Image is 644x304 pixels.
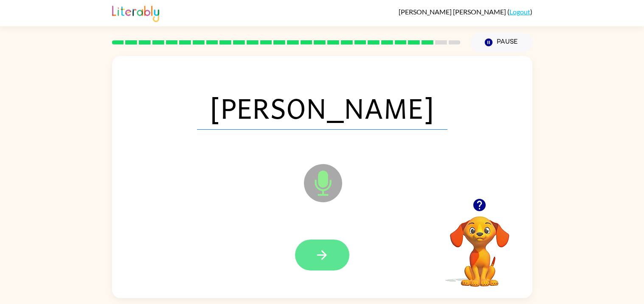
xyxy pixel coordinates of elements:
[399,8,532,16] div: ( )
[112,3,159,22] img: Literably
[471,33,532,52] button: Pause
[437,203,522,288] video: Your browser must support playing .mp4 files to use Literably. Please try using another browser.
[197,86,447,130] span: [PERSON_NAME]
[399,8,507,16] span: [PERSON_NAME] [PERSON_NAME]
[509,8,530,16] a: Logout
